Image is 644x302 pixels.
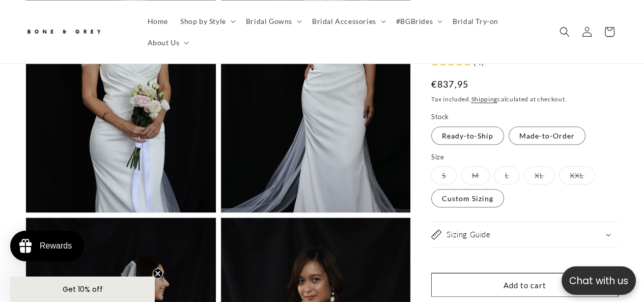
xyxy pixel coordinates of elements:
label: XL [524,167,554,185]
button: Open chatbox [562,266,636,295]
div: Altynay S [307,264,342,276]
img: Bone and Grey Bridal [25,23,102,40]
span: About Us [148,38,180,47]
summary: #BGBrides [390,10,446,32]
button: Write a review [525,18,593,36]
label: L [494,167,519,185]
a: Bridal Try-on [446,10,505,32]
div: Rewards [40,241,72,251]
span: #BGBrides [396,16,433,25]
h2: Sizing Guide [446,230,490,240]
div: [DATE] [116,246,137,269]
summary: About Us [142,32,193,53]
div: [DATE] [565,269,585,281]
summary: Sizing Guide [431,222,619,248]
div: [US_STATE][PERSON_NAME] [8,246,116,269]
a: Shipping [471,95,497,103]
div: [PERSON_NAME] [157,246,225,257]
span: Bridal Try-on [453,16,498,25]
summary: Bridal Accessories [306,10,390,32]
summary: Bridal Gowns [240,10,306,32]
a: Home [142,10,174,32]
summary: Search [553,20,576,43]
a: Bone and Grey Bridal [22,19,131,44]
div: Get 10% offClose teaser [10,277,155,302]
img: 4306360 [152,55,292,241]
img: 954611 [451,55,591,264]
button: Add to cart [431,273,619,297]
label: M [461,167,490,185]
span: Bridal Accessories [312,16,376,25]
label: XXL [559,167,595,185]
div: [PERSON_NAME] [456,269,523,281]
img: 4306368 [3,55,142,241]
label: Made-to-Order [509,127,585,145]
span: Shop by Style [180,16,226,25]
legend: Stock [431,112,450,122]
span: €837,95 [431,77,468,91]
div: [DATE] [266,246,287,257]
button: Close teaser [153,268,163,279]
span: Home [148,16,168,25]
span: Bridal Gowns [246,16,292,25]
div: [DATE] [415,264,436,276]
summary: Shop by Style [174,10,240,32]
div: Tax included. calculated at checkout. [431,94,619,104]
label: Custom Sizing [431,189,504,208]
span: Get 10% off [63,284,103,294]
label: S [431,167,457,185]
legend: Size [431,152,445,162]
p: Chat with us [562,273,636,288]
label: Ready-to-Ship [431,127,504,145]
img: 2049217 [302,55,441,259]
